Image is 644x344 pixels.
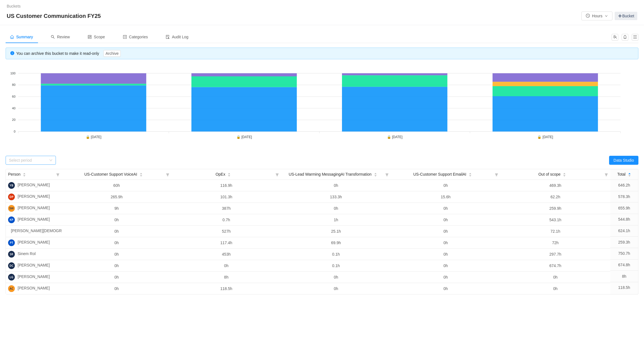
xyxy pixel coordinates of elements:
[18,205,50,212] span: [PERSON_NAME]
[8,205,15,212] img: SW
[281,283,391,294] td: 0h
[615,12,637,20] a: Bucket
[62,272,172,283] td: 0h
[9,157,46,163] div: Select period
[469,172,472,176] div: Sort
[172,237,281,249] td: 117.4h
[8,285,15,292] img: AC
[391,203,501,214] td: 0h
[14,130,15,133] tspan: 0
[374,172,377,174] i: icon: caret-up
[215,171,225,177] span: OpEx
[172,203,281,214] td: 387h
[18,239,50,246] span: [PERSON_NAME]
[7,11,104,20] span: US Customer Communication FY25
[12,95,15,98] tspan: 60
[617,171,626,177] span: Total
[610,180,638,191] td: 646.2h
[88,35,105,39] span: Scope
[8,251,15,258] img: SR
[537,135,553,139] tspan: 🔒 [DATE]
[374,172,377,176] div: Sort
[281,203,391,214] td: 0h
[581,11,612,20] button: icon: clock-circleHoursicon: down
[172,226,281,237] td: 527h
[62,191,172,203] td: 265.9h
[62,283,172,294] td: 0h
[18,262,50,269] span: [PERSON_NAME]
[500,214,610,226] td: 543.1h
[469,172,472,174] i: icon: caret-up
[610,202,638,214] td: 655.9h
[610,191,638,203] td: 578.3h
[281,249,391,260] td: 0.1h
[538,171,560,177] span: Out of scope
[18,251,36,258] span: Sinem Rol
[500,260,610,272] td: 674.7h
[62,260,172,272] td: 0h
[172,180,281,191] td: 116.9h
[23,174,26,176] i: icon: caret-down
[628,172,631,174] i: icon: caret-up
[500,249,610,260] td: 297.7h
[391,180,501,191] td: 0h
[500,180,610,191] td: 469.3h
[281,272,391,283] td: 0h
[166,35,188,39] span: Audit Log
[8,216,15,223] img: KP
[51,35,70,39] span: Review
[8,239,15,246] img: PT
[11,228,87,235] span: [PERSON_NAME][DEMOGRAPHIC_DATA]
[139,174,142,176] i: icon: caret-down
[391,272,501,283] td: 0h
[18,182,50,189] span: [PERSON_NAME]
[610,271,638,282] td: 8h
[281,180,391,191] td: 0h
[391,283,501,294] td: 0h
[88,35,92,39] i: icon: control
[413,171,466,177] span: US-Customer Support EmailAI
[227,172,231,176] div: Sort
[632,34,638,41] button: icon: menu
[23,172,26,174] i: icon: caret-up
[18,274,50,281] span: [PERSON_NAME]
[18,216,50,223] span: [PERSON_NAME]
[610,237,638,248] td: 259.3h
[23,172,26,176] div: Sort
[391,191,501,203] td: 15.6h
[610,214,638,225] td: 544.8h
[172,191,281,203] td: 101.3h
[103,50,121,57] button: Archive
[281,214,391,226] td: 1h
[500,191,610,203] td: 62.2h
[86,135,101,139] tspan: 🔒 [DATE]
[391,237,501,249] td: 0h
[8,182,15,189] img: YB
[10,35,33,39] span: Summary
[12,118,15,121] tspan: 20
[62,249,172,260] td: 0h
[612,34,618,41] button: icon: team
[8,262,15,269] img: DC
[62,237,172,249] td: 0h
[289,171,372,177] span: US-Lead Warming MessagingAI Transformation
[12,107,15,110] tspan: 40
[628,172,631,176] div: Sort
[281,191,391,203] td: 133.3h
[563,172,566,174] i: icon: caret-up
[172,249,281,260] td: 453h
[610,248,638,260] td: 750.7h
[51,35,55,39] i: icon: search
[500,272,610,283] td: 0h
[12,83,15,86] tspan: 80
[602,169,610,180] i: icon: filter
[236,135,252,139] tspan: 🔒 [DATE]
[139,172,143,176] div: Sort
[62,214,172,226] td: 0h
[383,169,391,180] i: icon: filter
[10,35,14,39] i: icon: home
[54,169,62,180] i: icon: filter
[281,226,391,237] td: 25.1h
[18,285,50,292] span: [PERSON_NAME]
[123,35,127,39] i: icon: profile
